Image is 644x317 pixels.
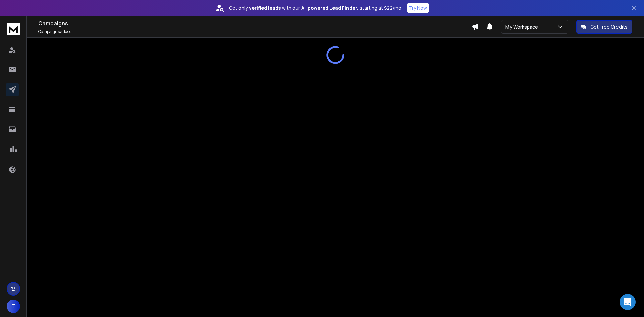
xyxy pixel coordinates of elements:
[409,5,427,11] p: Try Now
[407,3,429,13] button: Try Now
[7,23,20,35] img: logo
[7,300,20,313] button: T
[576,20,632,34] button: Get Free Credits
[301,5,358,11] strong: AI-powered Lead Finder,
[38,29,472,34] p: Campaigns added
[620,294,636,310] div: Open Intercom Messenger
[229,5,401,11] p: Get only with our starting at $22/mo
[38,19,472,28] h1: Campaigns
[249,5,281,11] strong: verified leads
[590,23,628,30] p: Get Free Credits
[505,23,541,30] p: My Workspace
